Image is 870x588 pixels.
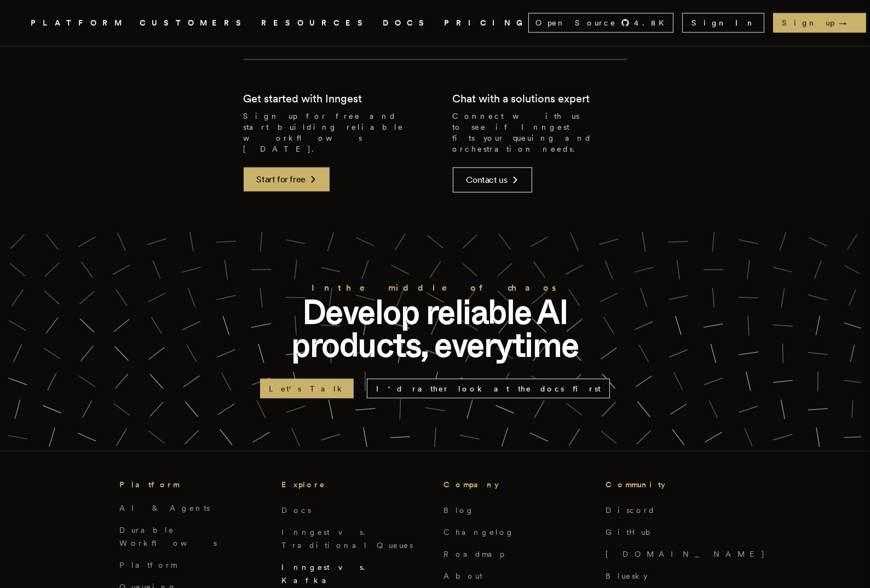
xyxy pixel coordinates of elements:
span: Open Source [535,18,617,28]
a: GitHub [606,528,658,537]
a: Roadmap [444,550,505,559]
a: Inngest vs. Kafka [282,563,372,585]
h3: Explore [282,478,427,491]
p: Develop reliable AI products, everytime [260,296,610,361]
a: Sign up [773,13,866,33]
a: Discord [606,506,656,515]
a: I'd rather look at the docs first [367,379,610,399]
a: Inngest vs. Traditional Queues [282,528,413,550]
a: Platform [120,561,177,570]
h3: Community [606,478,751,491]
a: About [444,572,483,581]
h3: Platform [120,478,264,491]
a: Start for free [244,168,330,192]
h2: Get started with Inngest [244,91,362,106]
a: Sign In [682,13,764,33]
button: PLATFORM [31,16,126,30]
span: → [839,18,857,28]
a: [DOMAIN_NAME] [606,550,766,559]
a: Let's Talk [260,379,354,399]
h2: Chat with a solutions expert [453,91,590,106]
button: RESOURCES [261,16,370,30]
a: PRICING [444,16,528,30]
a: Docs [282,506,312,515]
a: Changelog [444,528,515,537]
h3: Company [444,478,589,491]
h2: In the middle of chaos [260,280,610,296]
a: DOCS [383,16,431,30]
a: CUSTOMERS [140,16,248,30]
p: Sign up for free and start building reliable workflows [DATE]. [244,111,418,154]
p: Connect with us to see if Inngest fits your queuing and orchestration needs. [453,111,627,154]
a: Contact us [453,168,532,193]
a: Bluesky [606,572,648,581]
a: Durable Workflows [120,526,217,548]
a: AI & Agents [120,504,210,513]
span: 4.8 K [634,18,671,28]
a: Blog [444,506,475,515]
